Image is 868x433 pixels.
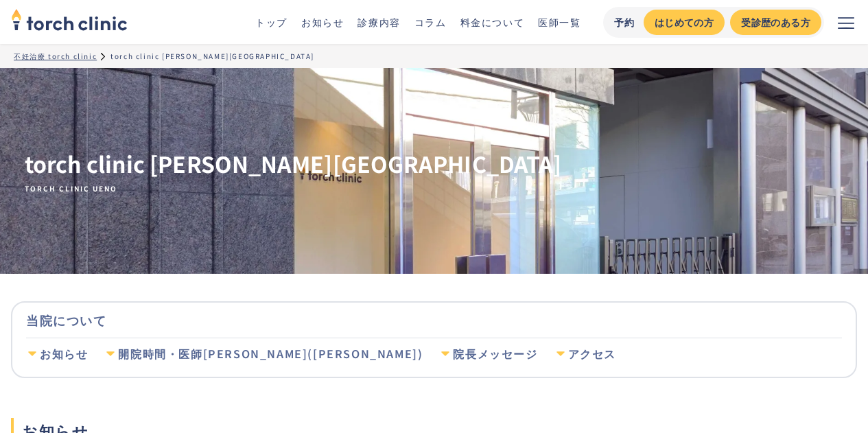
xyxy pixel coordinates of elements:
div: 当院について [26,303,842,338]
a: コラム [414,15,447,29]
a: アクセス [554,338,616,370]
a: トップ [255,15,288,29]
div: はじめての方 [655,15,714,30]
div: 受診歴のある方 [741,15,810,30]
a: 医師一覧 [538,15,580,29]
a: 受診歴のある方 [730,10,821,35]
a: 料金について [460,15,525,29]
div: torch clinic [PERSON_NAME][GEOGRAPHIC_DATA] [110,51,314,61]
a: 院長メッセージ [439,338,537,370]
a: 開院時間・医師[PERSON_NAME]([PERSON_NAME]) [104,338,423,370]
div: 予約 [614,15,635,30]
div: アクセス [568,347,616,362]
div: 院長メッセージ [453,347,537,362]
h1: torch clinic [PERSON_NAME][GEOGRAPHIC_DATA] [25,149,561,194]
a: お知らせ [301,15,344,29]
img: torch clinic [11,4,128,34]
div: お知らせ [40,347,88,362]
a: home [11,10,128,34]
div: 開院時間・医師[PERSON_NAME]([PERSON_NAME]) [118,347,423,362]
a: お知らせ [26,338,88,370]
a: 診療内容 [357,15,400,29]
a: 不妊治療 torch clinic [14,51,97,61]
span: TORCH CLINIC UENO [25,184,561,194]
a: はじめての方 [644,10,725,35]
